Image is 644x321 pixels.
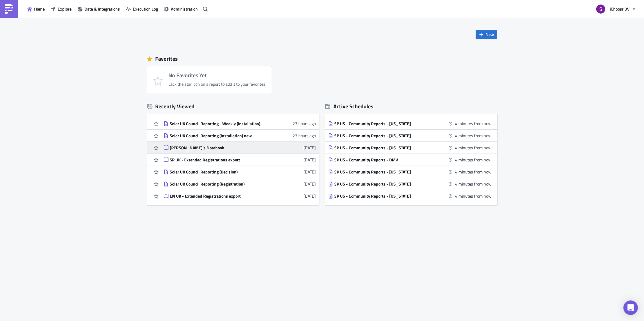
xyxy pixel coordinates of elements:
[169,81,266,87] div: Click the star icon on a report to add it to your favorites
[133,6,158,12] span: Execution Log
[328,190,492,202] a: SP US - Community Reports - [US_STATE]4 minutes from now
[164,118,316,129] a: Solar UK Council Reporting - Weekly (Installation)23 hours ago
[24,4,48,14] button: Home
[328,166,492,178] a: SP US - Community Reports - [US_STATE]4 minutes from now
[335,133,440,138] div: SP US - Community Reports - [US_STATE]
[455,169,492,175] time: 2025-09-02 14:30
[170,193,276,199] div: EN UK - Extended Registrations export
[161,4,201,14] button: Administration
[593,2,639,16] button: iChoosr BV
[304,193,316,199] time: 2025-08-07T12:33:41Z
[486,31,494,38] span: New
[164,154,316,166] a: SP UK - Extended Registrations export[DATE]
[328,178,492,190] a: SP US - Community Reports - [US_STATE]4 minutes from now
[169,72,266,78] h4: No Favorites Yet
[455,157,492,163] time: 2025-09-02 14:30
[455,120,492,127] time: 2025-09-02 14:30
[304,181,316,187] time: 2025-08-19T14:20:03Z
[335,145,440,151] div: SP US - Community Reports - [US_STATE]
[170,145,276,151] div: [PERSON_NAME]'s Notebook
[171,6,198,12] span: Administration
[170,121,276,126] div: Solar UK Council Reporting - Weekly (Installation)
[123,4,161,14] button: Execution Log
[335,157,440,163] div: SP US - Community Reports - DMV
[164,166,316,178] a: Solar UK Council Reporting (Decision)[DATE]
[170,169,276,175] div: Solar UK Council Reporting (Decision)
[170,133,276,138] div: Solar UK Council Reporting (Installation) new
[304,169,316,175] time: 2025-08-19T14:22:51Z
[455,145,492,151] time: 2025-09-02 14:30
[164,178,316,190] a: Solar UK Council Reporting (Registration)[DATE]
[304,157,316,163] time: 2025-08-20T09:52:55Z
[304,145,316,151] time: 2025-08-22T13:08:02Z
[476,30,497,39] button: New
[623,300,638,315] div: Open Intercom Messenger
[335,193,440,199] div: SP US - Community Reports - [US_STATE]
[455,181,492,187] time: 2025-09-02 14:30
[34,6,45,12] span: Home
[147,54,497,63] div: Favorites
[170,157,276,163] div: SP UK - Extended Registrations export
[328,154,492,166] a: SP US - Community Reports - DMV4 minutes from now
[328,130,492,141] a: SP US - Community Reports - [US_STATE]4 minutes from now
[328,142,492,154] a: SP US - Community Reports - [US_STATE]4 minutes from now
[610,6,630,12] span: iChoosr BV
[85,6,120,12] span: Data & Integrations
[164,142,316,154] a: [PERSON_NAME]'s Notebook[DATE]
[455,193,492,199] time: 2025-09-02 14:30
[164,190,316,202] a: EN UK - Extended Registrations export[DATE]
[335,169,440,175] div: SP US - Community Reports - [US_STATE]
[293,120,316,127] time: 2025-09-01T14:43:01Z
[164,130,316,141] a: Solar UK Council Reporting (Installation) new23 hours ago
[335,181,440,187] div: SP US - Community Reports - [US_STATE]
[58,6,72,12] span: Explore
[170,181,276,187] div: Solar UK Council Reporting (Registration)
[147,102,319,111] div: Recently Viewed
[48,4,75,14] button: Explore
[4,4,14,14] img: PushMetrics
[75,4,123,14] button: Data & Integrations
[293,132,316,139] time: 2025-09-01T14:42:14Z
[328,118,492,129] a: SP US - Community Reports - [US_STATE]4 minutes from now
[596,4,606,14] img: Avatar
[335,121,440,126] div: SP US - Community Reports - [US_STATE]
[325,103,374,110] div: Active Schedules
[455,132,492,139] time: 2025-09-02 14:30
